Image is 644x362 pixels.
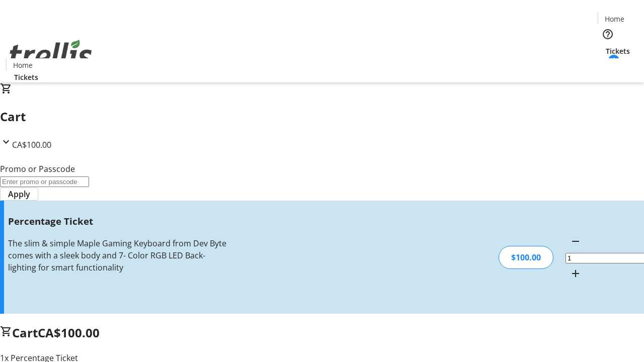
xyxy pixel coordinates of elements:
a: Home [7,60,39,70]
button: Cart [598,56,618,76]
div: The slim & simple Maple Gaming Keyboard from Dev Byte comes with a sleek body and 7- Color RGB LE... [8,237,228,274]
div: $100.00 [499,246,553,269]
span: Home [13,60,33,70]
span: Home [605,14,624,24]
span: Tickets [606,46,630,56]
a: Tickets [6,72,46,82]
span: CA$100.00 [38,324,100,341]
h3: Percentage Ticket [8,214,228,228]
button: Increment by one [566,263,586,284]
span: CA$100.00 [12,139,51,150]
a: Home [598,14,630,24]
img: Orient E2E Organization LWHmJ57qa7's Logo [6,29,96,79]
span: Tickets [14,72,38,82]
button: Decrement by one [566,231,586,251]
button: Help [598,24,618,44]
span: Apply [8,188,30,200]
a: Tickets [598,46,638,56]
